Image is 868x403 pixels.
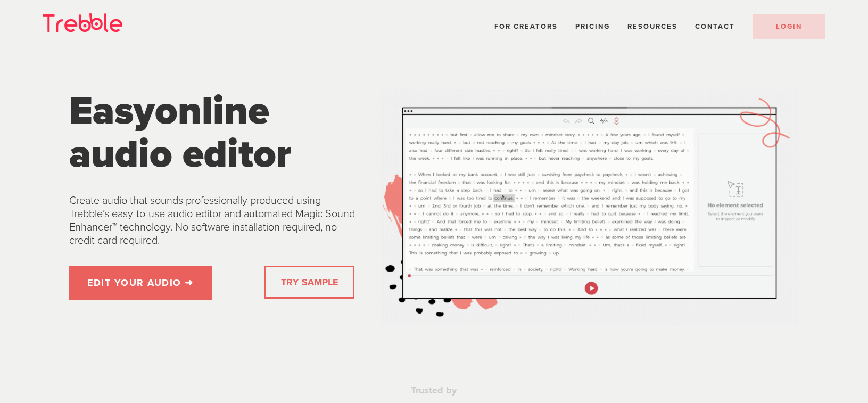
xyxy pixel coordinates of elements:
[776,22,802,31] span: LOGIN
[277,272,342,293] a: TRY SAMPLE
[69,87,155,135] span: Easy
[69,194,362,248] p: Create audio that sounds professionally produced using Trebble’s easy-to-use audio editor and aut...
[695,22,735,31] a: Contact
[69,89,362,176] h1: online audio editor
[627,22,677,31] span: Resources
[222,384,645,397] p: Trusted by
[494,22,558,31] a: For Creators
[753,14,825,39] a: LOGIN
[43,13,122,32] img: Trebble
[381,89,798,325] img: Trebble Audio Editor Demo Gif
[575,22,610,31] a: Pricing
[69,266,212,300] a: EDIT YOUR AUDIO ➜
